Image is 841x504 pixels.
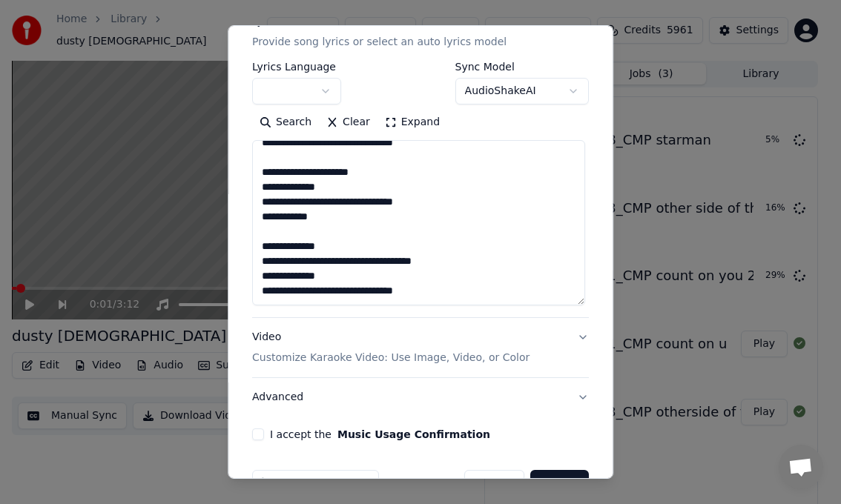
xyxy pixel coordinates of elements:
button: Expand [377,110,447,134]
button: Clear [319,110,377,134]
button: Create [530,470,589,497]
p: Customize Karaoke Video: Use Image, Video, or Color [252,351,530,365]
button: Cancel [464,470,524,497]
button: LyricsProvide song lyrics or select an auto lyrics model [252,2,589,62]
button: I accept the [337,429,490,440]
label: Lyrics Language [252,62,341,72]
div: LyricsProvide song lyrics or select an auto lyrics model [252,62,589,317]
button: Search [252,110,319,134]
span: This will use 4 credits [277,477,372,489]
p: Provide song lyrics or select an auto lyrics model [252,35,507,50]
button: Advanced [252,378,589,417]
button: VideoCustomize Karaoke Video: Use Image, Video, or Color [252,318,589,377]
label: I accept the [270,429,490,440]
div: Video [252,330,530,365]
label: Sync Model [455,62,589,72]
